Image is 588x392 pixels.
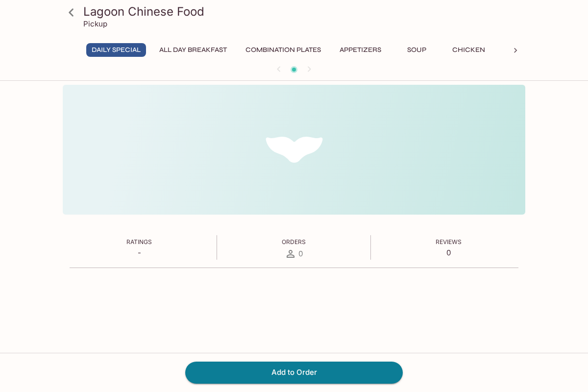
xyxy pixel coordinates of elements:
[334,43,387,57] button: Appetizers
[498,43,542,57] button: Beef
[86,43,146,57] button: Daily Special
[154,43,232,57] button: All Day Breakfast
[446,43,490,57] button: Chicken
[126,238,152,245] span: Ratings
[298,249,303,258] span: 0
[185,362,403,383] button: Add to Order
[394,43,439,57] button: Soup
[83,19,107,28] p: Pickup
[282,238,306,245] span: Orders
[436,238,462,245] span: Reviews
[436,248,462,257] p: 0
[126,248,152,257] p: -
[240,43,326,57] button: Combination Plates
[83,4,521,19] h3: Lagoon Chinese Food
